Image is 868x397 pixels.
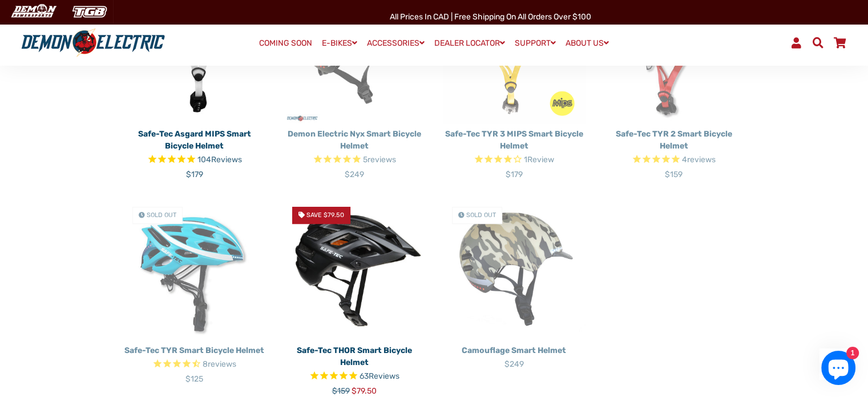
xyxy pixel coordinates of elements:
[123,340,266,385] a: Safe-Tec TYR Smart Bicycle Helmet Rated 4.4 out of 5 stars 8reviews $125
[283,198,426,340] img: Safe-Tec THOR Smart Bicycle Helmet - Demon Electric
[390,12,591,22] span: All Prices in CAD | Free shipping on all orders over $100
[197,155,242,165] span: 104 reviews
[283,198,426,340] a: Safe-Tec THOR Smart Bicycle Helmet - Demon Electric Save $79.50
[818,351,859,388] inbox-online-store-chat: Shopify online store chat
[603,128,745,152] p: Safe-Tec TYR 2 Smart Bicycle Helmet
[306,211,344,219] span: Save $79.50
[283,124,426,181] a: Demon Electric Nyx Smart Bicycle Helmet Rated 5.0 out of 5 stars $249
[123,128,266,152] p: Safe-Tec Asgard MIPS Smart Bicycle Helmet
[283,128,426,152] p: Demon Electric Nyx Smart Bicycle Helmet
[443,340,586,370] a: Camouflage Smart Helmet $249
[185,374,203,384] span: $125
[352,386,377,396] span: $79.50
[6,2,60,21] img: Demon Electric
[123,124,266,181] a: Safe-Tec Asgard MIPS Smart Bicycle Helmet Rated 4.8 out of 5 stars 104 reviews $179
[682,155,716,165] span: 4 reviews
[363,35,429,51] a: ACCESSORIES
[186,170,203,179] span: $179
[318,35,361,51] a: E-BIKES
[369,371,399,381] span: Reviews
[368,155,396,165] span: reviews
[332,386,350,396] span: $159
[360,371,399,381] span: 63 reviews
[466,211,496,219] span: Sold Out
[123,344,266,356] p: Safe-Tec TYR Smart Bicycle Helmet
[123,198,266,340] img: Safe-Tec TYR Smart Bicycle Helmet - Demon Electric
[443,198,586,340] img: Camouflage Smart Helmet - Demon Electric
[443,128,586,152] p: Safe-Tec TYR 3 MIPS Smart Bicycle Helmet
[345,170,364,179] span: $249
[283,344,426,368] p: Safe-Tec THOR Smart Bicycle Helmet
[524,155,554,165] span: 1 reviews
[687,155,716,165] span: reviews
[123,358,266,371] span: Rated 4.4 out of 5 stars 8reviews
[283,154,426,167] span: Rated 5.0 out of 5 stars
[603,124,745,181] a: Safe-Tec TYR 2 Smart Bicycle Helmet Rated 4.8 out of 5 stars $159
[17,28,169,58] img: Demon Electric logo
[66,2,113,21] img: TGB Canada
[443,154,586,167] span: Rated 4.0 out of 5 stars 1 reviews
[123,198,266,340] a: Safe-Tec TYR Smart Bicycle Helmet - Demon Electric Sold Out
[203,359,236,369] span: 8 reviews
[211,155,242,165] span: Reviews
[665,170,683,179] span: $159
[283,370,426,383] span: Rated 4.7 out of 5 stars 63 reviews
[603,154,745,167] span: Rated 4.8 out of 5 stars
[511,35,560,51] a: SUPPORT
[147,211,176,219] span: Sold Out
[562,35,613,51] a: ABOUT US
[208,359,236,369] span: reviews
[255,35,316,51] a: COMING SOON
[363,155,396,165] span: 5 reviews
[504,359,524,369] span: $249
[506,170,523,179] span: $179
[443,124,586,181] a: Safe-Tec TYR 3 MIPS Smart Bicycle Helmet Rated 4.0 out of 5 stars 1 reviews $179
[283,340,426,397] a: Safe-Tec THOR Smart Bicycle Helmet Rated 4.7 out of 5 stars 63 reviews $159 $79.50
[123,154,266,167] span: Rated 4.8 out of 5 stars 104 reviews
[443,344,586,356] p: Camouflage Smart Helmet
[527,155,554,165] span: Review
[430,35,509,51] a: DEALER LOCATOR
[443,198,586,340] a: Camouflage Smart Helmet - Demon Electric Sold Out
